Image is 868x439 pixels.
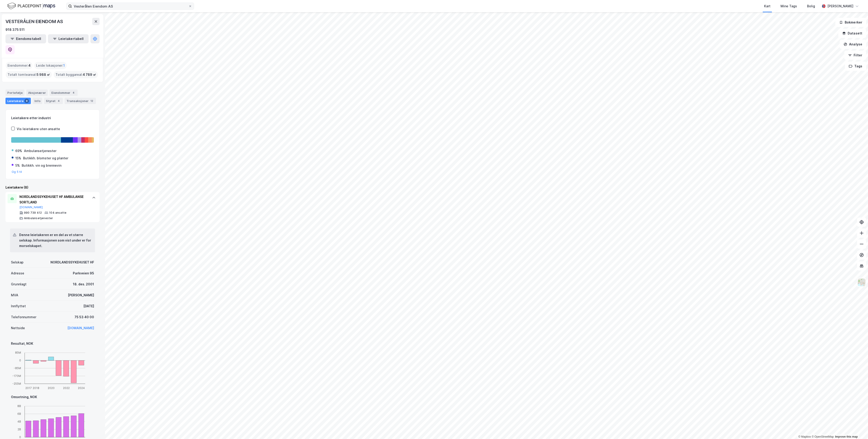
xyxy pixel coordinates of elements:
div: Mine Tags [781,3,797,9]
div: NORDLANDSSYKEHUSET HF [50,260,94,265]
div: Vis leietakere uten ansatte [17,126,60,132]
a: Mapbox [798,435,811,438]
div: Eiendommer [50,89,78,96]
div: [PERSON_NAME] [68,292,94,298]
div: MVA [11,292,18,298]
tspan: 2024 [78,386,85,389]
div: Eiendommer : [6,62,32,69]
tspan: 2017 [25,386,32,389]
div: Leide lokasjoner : [34,62,67,69]
tspan: 2020 [48,386,55,389]
div: Innflyttet [11,303,26,309]
tspan: 2018 [33,386,39,389]
div: Parkveien 95 [73,271,94,276]
tspan: -255M [12,382,21,385]
div: Bolig [807,3,815,9]
tspan: 4B [17,420,21,423]
tspan: 85M [15,351,21,354]
span: 1 [63,63,65,68]
img: Z [857,278,866,287]
iframe: Chat Widget [845,417,868,439]
div: Denne leietakeren er en del av et større selskap. Informasjonen som vist under er for morselskapet. [19,232,91,249]
div: 8 [24,99,29,103]
div: Leietakere [5,98,31,104]
tspan: 0 [19,359,21,362]
div: Selskap [11,260,24,265]
div: Butikkh. blomster og planter [23,155,68,161]
button: Leietakertabell [48,34,89,43]
div: NORDLANDSSYKEHUSET HF AMBULANSE SORTLAND [19,194,87,205]
div: Resultat, NOK [11,341,94,346]
a: [DOMAIN_NAME] [67,326,94,330]
button: Bokmerker [835,18,866,27]
input: Søk på adresse, matrikkel, gårdeiere, leietakere eller personer [72,3,188,10]
div: Adresse [11,271,24,276]
div: 104 ansatte [49,211,66,215]
button: Tags [845,62,866,71]
div: Totalt byggareal : [54,71,98,78]
div: Omsetning, NOK [11,394,94,400]
div: 75 53 40 00 [74,314,94,320]
div: [PERSON_NAME] [827,3,853,9]
div: Aksjonærer [26,89,48,96]
div: 5% [15,163,20,168]
tspan: 2B [18,428,21,431]
button: Analyse [840,40,866,49]
div: Portefølje [5,89,24,96]
span: 5 988 ㎡ [37,72,50,77]
tspan: -85M [14,366,21,370]
button: Filter [844,51,866,60]
button: Og 5 til [12,170,22,174]
div: 4 [56,99,61,103]
div: Leietakere etter industri [11,115,94,121]
div: Transaksjoner [65,98,96,104]
div: 12 [90,99,94,103]
div: Info [33,98,42,104]
a: Improve this map [835,435,858,438]
tspan: 2022 [63,386,70,389]
div: Kontrollprogram for chat [845,417,868,439]
span: 4 789 ㎡ [83,72,96,77]
div: [DATE] [83,303,94,309]
div: Ambulansetjenester [24,148,56,154]
div: Kart [764,3,770,9]
button: [DOMAIN_NAME] [19,205,43,209]
div: Telefonnummer [11,314,36,320]
a: OpenStreetMap [812,435,834,438]
div: 918 375 511 [5,27,25,32]
div: Totalt tomteareal : [6,71,52,78]
div: Butikkh. vin og brennevin [22,163,61,168]
button: Datasett [838,29,866,38]
div: VESTERÅLEN EIENDOM AS [5,18,64,25]
div: Grunnlagt [11,281,26,287]
div: 4 [71,90,76,95]
div: 69% [15,148,22,154]
div: Ambulansetjenester [24,216,53,220]
img: logo.f888ab2527a4732fd821a326f86c7f29.svg [7,2,55,10]
button: Eiendomstabell [5,34,46,43]
div: 18. des. 2001 [73,281,94,287]
tspan: 6B [17,412,21,415]
tspan: -170M [12,374,21,378]
span: 4 [28,63,31,68]
div: 15% [15,155,21,161]
div: Styret [44,98,63,104]
tspan: 0 [19,435,21,439]
div: Leietakere (8) [5,185,100,190]
div: 990 739 412 [24,211,42,215]
tspan: 8B [17,404,21,408]
div: Nettside [11,325,25,331]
